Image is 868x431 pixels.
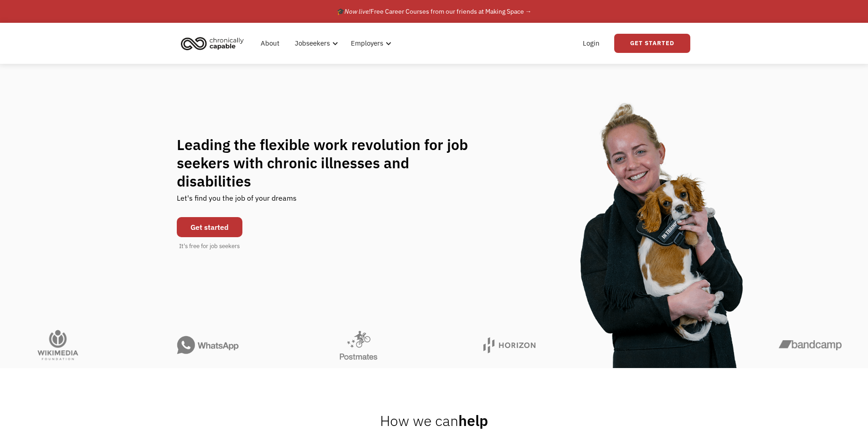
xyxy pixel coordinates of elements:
div: Jobseekers [289,29,341,58]
div: Let's find you the job of your dreams [177,190,297,213]
span: How we can [380,411,458,430]
h1: Leading the flexible work revolution for job seekers with chronic illnesses and disabilities [177,135,486,190]
img: Chronically Capable logo [178,33,247,53]
em: Now live! [344,7,370,16]
div: Employers [345,29,394,58]
div: Jobseekers [295,38,330,49]
div: Employers [351,38,383,49]
a: home [178,33,251,53]
a: About [255,29,285,58]
div: It's free for job seekers [179,242,240,251]
h2: help [380,411,488,430]
a: Get started [177,217,242,237]
div: 🎓 Free Career Courses from our friends at Making Space → [337,6,532,17]
a: Login [577,29,605,58]
a: Get Started [614,34,690,53]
